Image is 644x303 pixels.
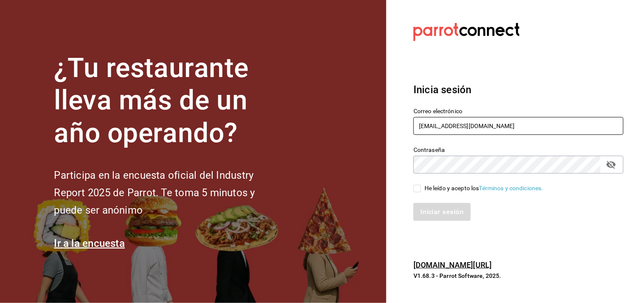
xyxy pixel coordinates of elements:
[604,157,619,172] button: passwordField
[479,185,543,192] a: Términos y condiciones.
[54,237,125,249] a: Ir a la encuesta
[54,52,283,150] h1: ¿Tu restaurante lleva más de un año operando?
[413,147,624,153] label: Contraseña
[413,82,624,97] h3: Inicia sesión
[413,108,624,114] label: Correo electrónico
[54,167,283,219] h2: Participa en la encuesta oficial del Industry Report 2025 de Parrot. Te toma 5 minutos y puede se...
[413,117,624,135] input: Ingresa tu correo electrónico
[425,184,543,193] div: He leído y acepto los
[413,260,492,269] a: [DOMAIN_NAME][URL]
[413,272,624,280] p: V1.68.3 - Parrot Software, 2025.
